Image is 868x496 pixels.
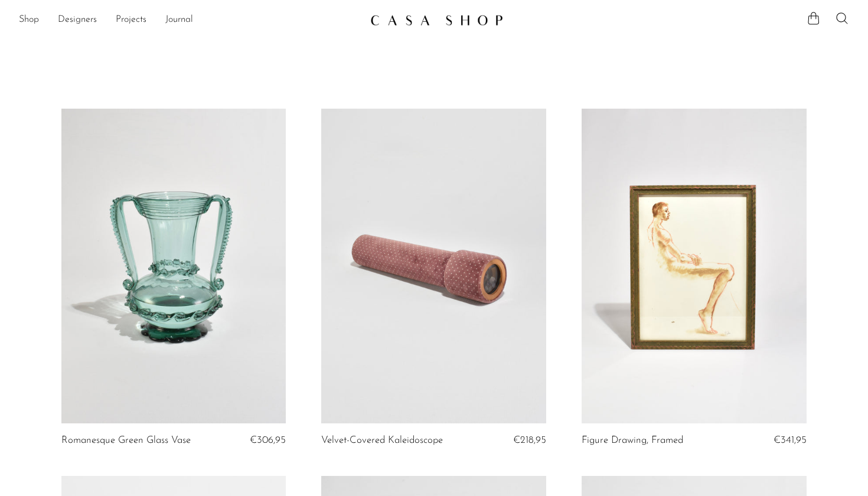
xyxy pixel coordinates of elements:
[321,435,443,446] a: Velvet-Covered Kaleidoscope
[513,435,546,445] span: €218,95
[116,12,146,28] a: Projects
[19,10,361,30] ul: NEW HEADER MENU
[61,435,191,446] a: Romanesque Green Glass Vase
[774,435,807,445] span: €341,95
[19,10,361,30] nav: Desktop navigation
[165,12,193,28] a: Journal
[582,435,683,446] a: Figure Drawing, Framed
[19,12,39,28] a: Shop
[250,435,286,445] span: €306,95
[58,12,97,28] a: Designers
